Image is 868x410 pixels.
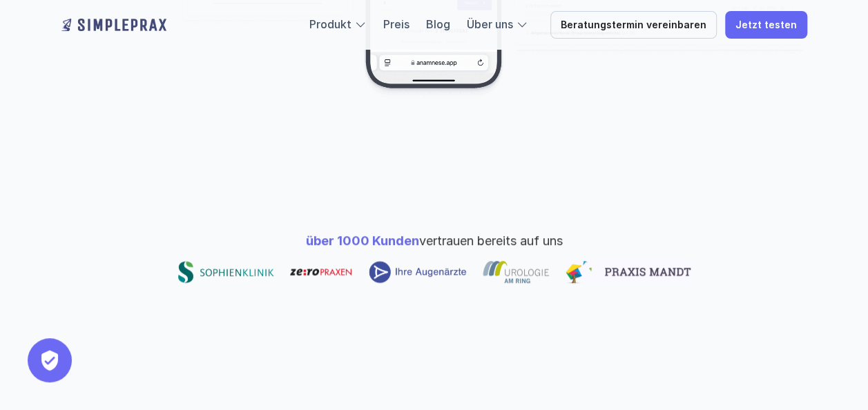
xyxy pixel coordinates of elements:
a: Über uns [467,17,513,31]
a: Preis [383,17,409,31]
p: Jetzt testen [735,19,797,31]
span: über 1000 Kunden [306,233,419,248]
a: Blog [426,17,450,31]
a: Produkt [309,17,351,31]
a: Jetzt testen [725,11,807,39]
p: Beratungstermin vereinbaren [561,19,706,31]
p: vertrauen bereits auf uns [306,231,563,250]
a: Beratungstermin vereinbaren [550,11,717,39]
